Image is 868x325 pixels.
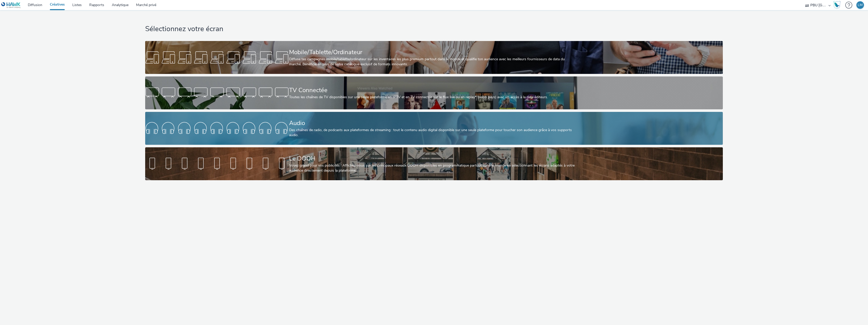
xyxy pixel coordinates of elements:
div: Toutes les chaînes de TV disponibles sur une seule plateforme en IPTV et en TV connectée sur le f... [289,95,577,100]
a: Le DOOHVoyez grand pour vos publicités ! Affichez-vous sur les principaux réseaux DOOH disponible... [145,147,723,180]
img: undefined Logo [1,2,21,8]
a: AudioDes chaînes de radio, de podcasts aux plateformes de streaming : tout le contenu audio digit... [145,112,723,145]
div: Mobile/Tablette/Ordinateur [289,48,577,57]
a: Mobile/Tablette/OrdinateurDiffuse tes campagnes mobile/tablette/ordinateur sur les inventaires le... [145,41,723,74]
a: Hawk Academy [833,1,843,9]
a: TV ConnectéeToutes les chaînes de TV disponibles sur une seule plateforme en IPTV et en TV connec... [145,76,723,109]
img: Hawk Academy [833,1,841,9]
div: TV Connectée [289,86,577,95]
div: Des chaînes de radio, de podcasts aux plateformes de streaming : tout le contenu audio digital di... [289,128,577,138]
div: LM [858,1,863,9]
div: Le DOOH [289,154,577,163]
div: Diffuse tes campagnes mobile/tablette/ordinateur sur les inventaires les plus premium partout dan... [289,57,577,67]
h1: Sélectionnez votre écran [145,24,723,34]
div: Audio [289,119,577,128]
div: Voyez grand pour vos publicités ! Affichez-vous sur les principaux réseaux DOOH disponibles en pr... [289,163,577,173]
